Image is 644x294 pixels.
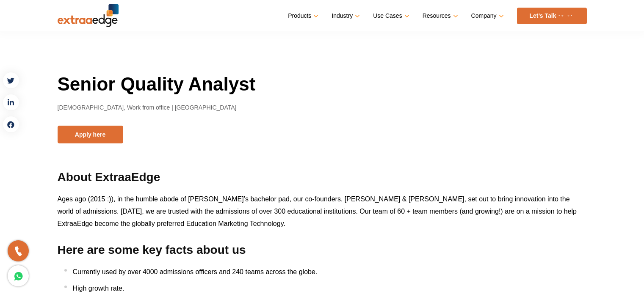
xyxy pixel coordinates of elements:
span: Currently used by over 4000 admissions officers and 240 teams across the globe. [73,268,318,275]
span: Ages ago (2015 :)), in the humble abode of [PERSON_NAME]’s bachelor pad, our co-founders, [PERSON... [58,195,577,227]
a: twitter [3,72,19,89]
a: Use Cases [373,10,407,22]
a: Resources [423,10,456,22]
a: Products [288,10,317,22]
p: [DEMOGRAPHIC_DATA], Work from office | [GEOGRAPHIC_DATA] [58,103,587,113]
b: Here are some key facts about us [58,243,246,256]
h1: Senior Quality Analyst [58,72,587,96]
a: linkedin [3,94,19,111]
button: Apply here [58,126,123,143]
a: facebook [3,116,19,133]
b: About ExtraaEdge [58,170,160,184]
a: Industry [332,10,358,22]
span: High growth rate. [73,285,124,292]
a: Let’s Talk [517,8,587,24]
a: Company [471,10,502,22]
